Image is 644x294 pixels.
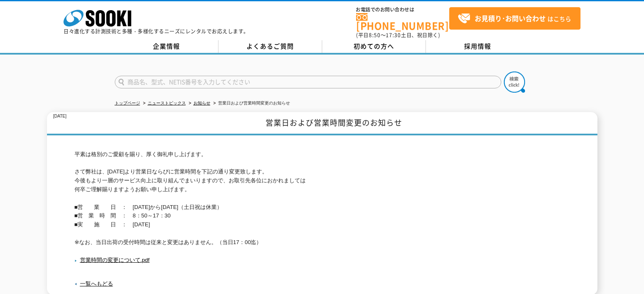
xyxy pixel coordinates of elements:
a: 採用情報 [426,40,530,53]
a: 企業情報 [115,40,218,53]
span: (平日 ～ 土日、祝日除く) [356,31,440,39]
a: 一覧へもどる [80,280,113,287]
p: 平素は格別のご愛顧を賜り、厚く御礼申し上げます。 さて弊社は、[DATE]より営業日ならびに営業時間を下記の通り変更致します。 今後もより一層のサービス向上に取り組んでまいりますので、お取引先各... [75,150,570,247]
span: 8:50 [369,31,381,39]
input: 商品名、型式、NETIS番号を入力してください [115,76,501,88]
h1: 営業日および営業時間変更のお知らせ [47,112,597,135]
strong: お見積り･お問い合わせ [475,13,546,23]
a: よくあるご質問 [218,40,322,53]
span: 17:30 [386,31,401,39]
span: 初めての方へ [354,41,394,51]
li: 営業日および営業時間変更のお知らせ [212,99,290,108]
span: はこちら [458,12,571,25]
a: お見積り･お問い合わせはこちら [449,7,580,30]
a: お知らせ [193,101,210,105]
a: 初めての方へ [322,40,426,53]
p: [DATE] [53,112,66,121]
p: 日々進化する計測技術と多種・多様化するニーズにレンタルでお応えします。 [64,29,249,34]
span: お電話でのお問い合わせは [356,7,449,12]
a: [PHONE_NUMBER] [356,13,449,30]
a: ニューストピックス [148,101,186,105]
a: トップページ [115,101,140,105]
img: btn_search.png [504,71,525,93]
a: 営業時間の変更について.pdf [75,257,150,263]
